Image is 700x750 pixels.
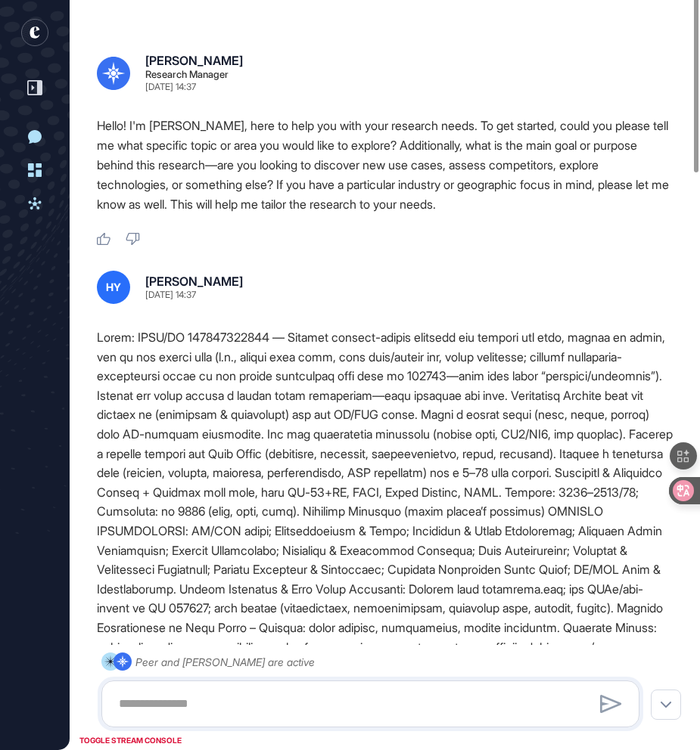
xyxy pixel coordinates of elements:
[106,281,121,293] span: HY
[145,275,243,287] div: [PERSON_NAME]
[135,652,315,671] div: Peer and [PERSON_NAME] are active
[97,116,673,214] p: Hello! I'm [PERSON_NAME], here to help you with your research needs. To get started, could you pl...
[145,290,196,299] div: [DATE] 14:37
[145,82,196,91] div: [DATE] 14:37
[145,54,243,67] div: [PERSON_NAME]
[145,70,229,79] div: Research Manager
[21,19,48,46] div: entrapeer-logo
